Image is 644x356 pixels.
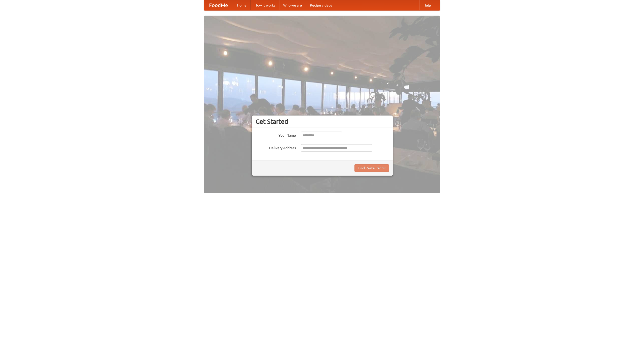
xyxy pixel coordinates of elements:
label: Delivery Address [256,144,296,150]
h3: Get Started [256,118,389,125]
a: Recipe videos [306,0,336,10]
a: FoodMe [204,0,233,10]
a: Who we are [279,0,306,10]
label: Your Name [256,132,296,138]
button: Find Restaurants! [354,164,389,172]
a: How it works [251,0,279,10]
a: Help [419,0,435,10]
a: Home [233,0,251,10]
